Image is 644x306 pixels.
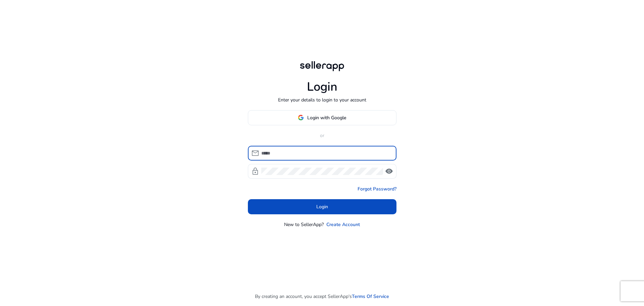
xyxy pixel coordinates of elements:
[307,80,337,94] h1: Login
[298,115,304,121] img: google-logo.svg
[248,110,396,125] button: Login with Google
[278,96,366,103] p: Enter your details to login to your account
[307,114,346,121] span: Login with Google
[248,132,396,139] p: or
[358,185,396,192] a: Forgot Password?
[316,203,328,210] span: Login
[352,293,389,300] a: Terms Of Service
[385,167,393,175] span: visibility
[248,199,396,214] button: Login
[326,221,360,228] a: Create Account
[251,149,259,157] span: mail
[284,221,324,228] p: New to SellerApp?
[251,167,259,175] span: lock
